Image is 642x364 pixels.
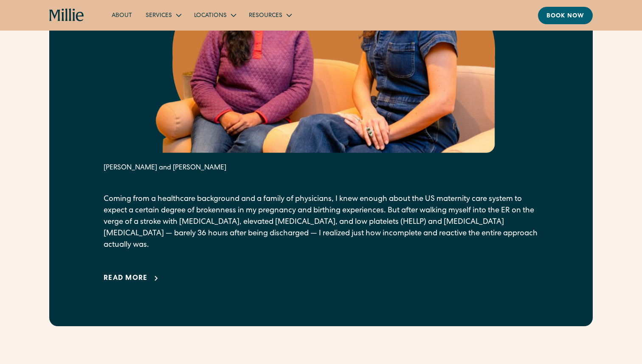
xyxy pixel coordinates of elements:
[49,8,84,22] a: home
[105,8,139,22] a: About
[104,274,148,284] div: Read more
[249,11,282,20] div: Resources
[104,274,161,284] a: Read more
[139,8,187,22] div: Services
[104,194,538,251] p: Coming from a healthcare background and a family of physicians, I knew enough about the US matern...
[242,8,298,22] div: Resources
[187,8,242,22] div: Locations
[194,11,227,20] div: Locations
[546,12,584,21] div: Book now
[146,11,172,20] div: Services
[104,163,538,173] div: [PERSON_NAME] and [PERSON_NAME]
[538,7,593,24] a: Book now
